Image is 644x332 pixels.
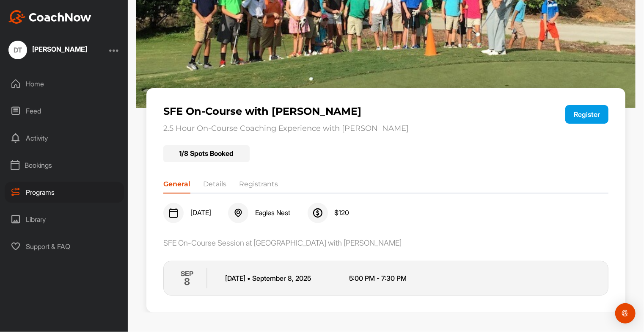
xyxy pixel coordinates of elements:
div: Open Intercom Messenger [615,303,636,324]
span: • [247,274,250,282]
img: CoachNow [8,10,91,24]
p: 5:00 PM - 7:30 PM [349,273,473,283]
img: svg+xml;base64,PHN2ZyB3aWR0aD0iMjQiIGhlaWdodD0iMjQiIHZpZXdCb3g9IjAgMCAyNCAyNCIgZmlsbD0ibm9uZSIgeG... [313,208,323,218]
span: Eagles Nest [255,209,291,217]
div: Bookings [5,155,124,176]
img: svg+xml;base64,PHN2ZyB3aWR0aD0iMjQiIGhlaWdodD0iMjQiIHZpZXdCb3g9IjAgMCAyNCAyNCIgZmlsbD0ibm9uZSIgeG... [168,208,179,218]
li: Registrants [239,179,278,193]
h2: 8 [184,274,190,289]
li: General [163,179,190,193]
div: Programs [5,182,124,203]
div: SFE On-Course Session at [GEOGRAPHIC_DATA] with [PERSON_NAME] [163,238,609,248]
span: [DATE] [190,209,211,217]
span: $ 120 [335,209,350,217]
div: 1 / 8 Spots Booked [163,145,250,162]
button: Register [565,105,608,124]
div: Home [5,73,124,94]
div: DT [8,41,27,59]
div: Support & FAQ [5,236,124,257]
div: Feed [5,100,124,122]
p: 2.5 Hour On-Course Coaching Experience with [PERSON_NAME] [163,124,520,133]
img: svg+xml;base64,PHN2ZyB3aWR0aD0iMjQiIGhlaWdodD0iMjQiIHZpZXdCb3g9IjAgMCAyNCAyNCIgZmlsbD0ibm9uZSIgeG... [233,208,243,218]
div: Library [5,209,124,230]
p: [DATE] September 8 , 2025 [225,273,349,283]
div: Activity [5,127,124,149]
li: Details [203,179,226,193]
p: SEP [181,268,194,279]
p: SFE On-Course with [PERSON_NAME] [163,105,520,117]
div: [PERSON_NAME] [32,46,87,53]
